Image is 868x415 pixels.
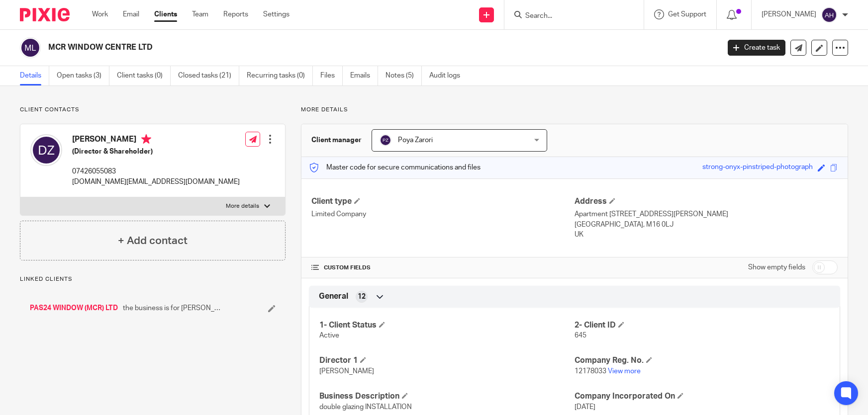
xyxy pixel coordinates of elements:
img: svg%3E [20,37,41,58]
a: Notes (5) [386,66,422,85]
h5: (Director & Shareholder) [72,147,240,157]
a: Details [20,66,49,85]
p: 07426055083 [72,166,240,176]
a: Recurring tasks (0) [247,66,313,85]
span: double glazing INSTALLATION [319,404,412,411]
span: 12 [358,292,366,302]
p: Apartment [STREET_ADDRESS][PERSON_NAME] [575,209,838,219]
a: Reports [223,9,248,19]
h4: CUSTOM FIELDS [311,264,575,272]
h4: [PERSON_NAME] [72,134,240,147]
a: Closed tasks (21) [178,66,239,85]
h3: Client manager [311,135,362,145]
a: Create task [728,40,785,56]
a: Settings [263,9,289,19]
a: Work [92,9,108,19]
p: Master code for secure communications and files [309,163,481,172]
p: Linked clients [20,275,286,283]
span: 645 [575,332,586,339]
a: Audit logs [429,66,468,85]
h4: 1- Client Status [319,320,575,331]
h4: Director 1 [319,355,575,366]
img: Pixie [20,8,70,21]
h2: MCR WINDOW CENTRE LTD [48,42,580,53]
h4: 2- Client ID [575,320,830,331]
input: Search [524,12,614,21]
span: Poya Zarori [398,137,433,144]
img: svg%3E [821,7,837,23]
h4: Company Reg. No. [575,355,830,366]
a: Files [320,66,343,85]
span: Get Support [668,11,706,18]
a: View more [608,368,641,375]
span: the business is for [PERSON_NAME] and his business partner [123,303,221,313]
h4: Company Incorporated On [575,391,830,402]
p: Limited Company [311,209,575,219]
span: 12178033 [575,368,606,375]
a: Clients [154,9,177,19]
a: Email [123,9,139,19]
p: More details [226,202,259,210]
label: Show empty fields [748,262,805,272]
img: svg%3E [380,134,391,146]
h4: + Add contact [118,233,188,249]
div: strong-onyx-pinstriped-photograph [702,162,813,173]
h4: Address [575,196,838,207]
p: [GEOGRAPHIC_DATA], M16 0LJ [575,220,838,230]
p: [DOMAIN_NAME][EMAIL_ADDRESS][DOMAIN_NAME] [72,177,240,187]
img: svg%3E [30,134,62,166]
a: Client tasks (0) [117,66,171,85]
i: Primary [141,134,151,144]
a: Open tasks (3) [57,66,109,85]
h4: Business Description [319,391,575,402]
p: [PERSON_NAME] [762,9,816,19]
h4: Client type [311,196,575,207]
a: PAS24 WINDOW (MCR) LTD [30,303,118,313]
a: Emails [350,66,378,85]
span: [PERSON_NAME] [319,368,374,375]
p: UK [575,230,838,240]
p: More details [301,106,848,114]
span: [DATE] [575,404,595,411]
span: General [319,291,348,302]
p: Client contacts [20,106,286,114]
span: Active [319,332,339,339]
a: Team [192,9,208,19]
